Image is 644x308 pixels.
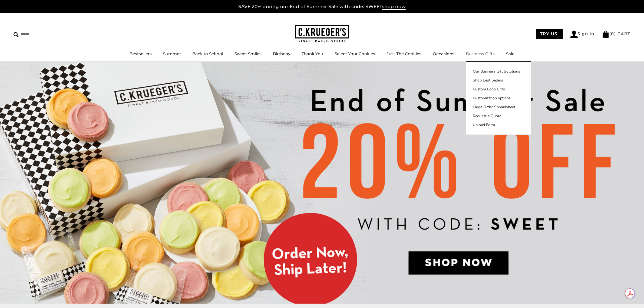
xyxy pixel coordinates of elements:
input: Search [14,30,78,38]
a: Bestsellers [130,51,152,56]
a: Custom Logo Gifts [466,86,531,92]
a: Business Gifts [466,51,495,56]
a: Thank You [302,51,323,56]
a: Back to School [192,51,223,56]
a: Customization options [466,95,531,101]
a: Occasions [433,51,454,56]
a: (0) CART [602,31,630,36]
a: Sweet Smiles [235,51,262,56]
a: SAVE 20% during our End of Summer Sale with code: SWEETshop now [239,4,406,10]
img: Bag [602,31,609,38]
a: Large Order Spreadsheet [466,104,531,110]
a: Shop Best Sellers [466,77,531,83]
a: Sale [506,51,514,56]
a: Sign In [570,31,595,38]
span: shop now [382,4,406,10]
span: 0 [611,31,615,36]
img: C.KRUEGER'S [295,25,349,43]
a: Just The Cookies [387,51,421,56]
a: Request a Quote [466,113,531,119]
img: Account [570,31,578,38]
a: Upload Form [466,122,531,128]
a: Select Your Cookies [335,51,375,56]
a: TRY US! [536,29,563,39]
a: Summer [163,51,181,56]
a: Our Business Gift Solutions [466,68,531,74]
a: Birthday [273,51,290,56]
img: Search [14,32,19,37]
